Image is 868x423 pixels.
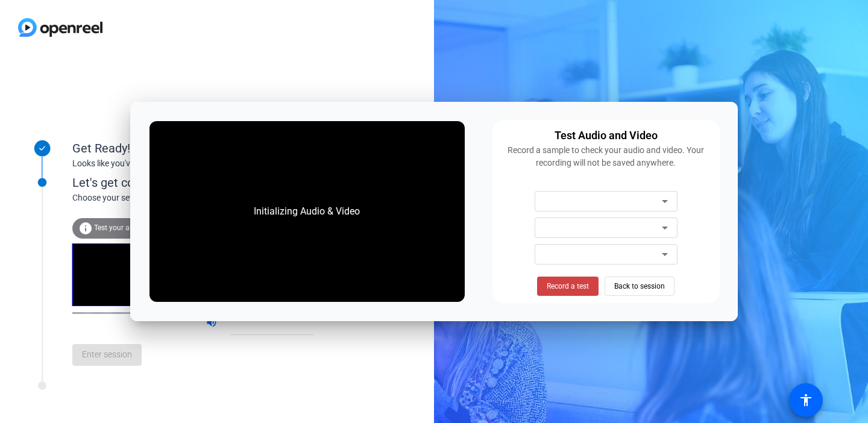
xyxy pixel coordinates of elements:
[242,192,372,231] div: Initializing Audio & Video
[72,174,338,192] div: Let's get connected.
[547,281,589,292] span: Record a test
[614,275,665,298] span: Back to session
[500,144,712,169] div: Record a sample to check your audio and video. Your recording will not be saved anywhere.
[555,127,658,144] div: Test Audio and Video
[72,157,313,170] div: Looks like you've been invited to join
[206,316,220,331] mat-icon: volume_up
[605,277,675,296] button: Back to session
[72,192,338,204] div: Choose your settings
[94,224,178,232] span: Test your audio and video
[799,393,813,407] mat-icon: accessibility
[537,277,599,296] button: Record a test
[78,221,93,236] mat-icon: info
[72,139,313,157] div: Get Ready!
